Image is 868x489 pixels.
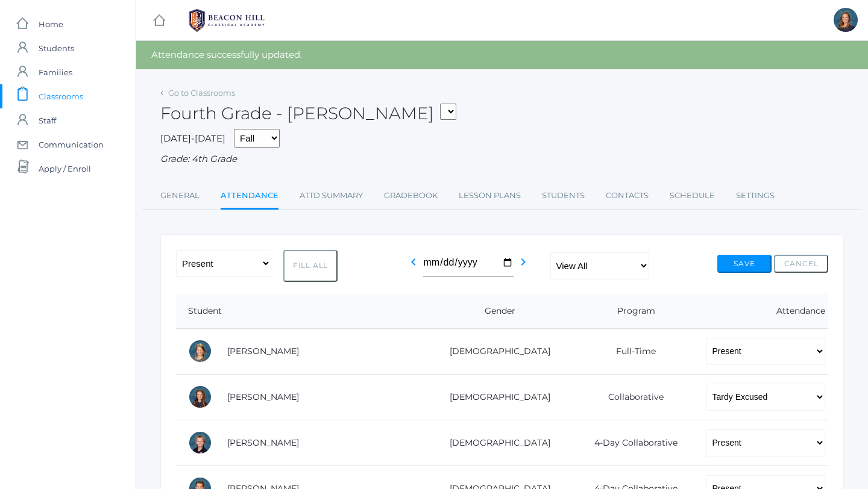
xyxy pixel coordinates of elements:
div: Ellie Bradley [834,8,858,32]
a: [PERSON_NAME] [227,391,299,402]
a: Lesson Plans [459,184,521,208]
i: chevron_left [406,255,421,269]
span: Apply / Enroll [39,157,91,181]
button: Save [717,255,772,273]
td: [DEMOGRAPHIC_DATA] [422,328,569,374]
td: [DEMOGRAPHIC_DATA] [422,420,569,466]
span: Families [39,60,72,84]
a: Settings [736,184,775,208]
a: General [160,184,200,208]
a: chevron_right [516,260,530,272]
div: Levi Beaty [188,431,212,455]
span: Students [39,36,74,60]
th: Attendance [694,294,828,329]
span: [DATE]-[DATE] [160,132,225,144]
span: Home [39,12,63,36]
button: Cancel [774,255,828,273]
i: chevron_right [516,255,530,269]
div: Claire Arnold [188,385,212,409]
a: [PERSON_NAME] [227,437,299,448]
a: Attendance [221,184,278,210]
span: Communication [39,132,104,157]
a: Go to Classrooms [168,88,235,98]
span: Classrooms [39,84,83,108]
td: Full-Time [569,328,694,374]
th: Program [569,294,694,329]
a: Students [542,184,585,208]
span: Staff [39,108,56,132]
a: Gradebook [384,184,438,208]
a: [PERSON_NAME] [227,346,299,357]
a: Attd Summary [300,184,363,208]
th: Gender [422,294,569,329]
a: chevron_left [406,260,421,272]
h2: Fourth Grade - [PERSON_NAME] [160,104,456,123]
img: 1_BHCALogos-05.png [181,5,272,36]
a: Schedule [670,184,715,208]
td: [DEMOGRAPHIC_DATA] [422,374,569,420]
td: 4-Day Collaborative [569,420,694,466]
td: Collaborative [569,374,694,420]
button: Fill All [283,250,338,282]
div: Grade: 4th Grade [160,152,844,166]
div: Amelia Adams [188,339,212,363]
a: Contacts [606,184,649,208]
th: Student [176,294,422,329]
div: Attendance successfully updated. [136,41,868,69]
